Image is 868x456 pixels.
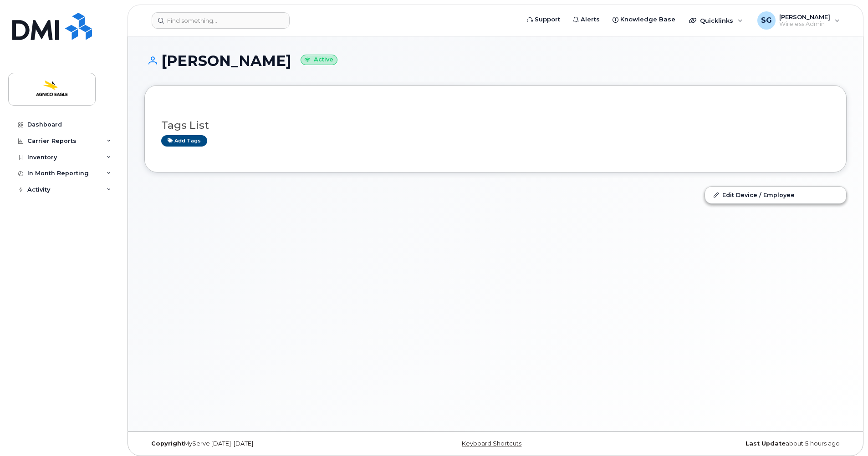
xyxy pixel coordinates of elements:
[161,120,830,131] h3: Tags List
[144,53,847,69] h1: [PERSON_NAME]
[705,187,846,203] a: Edit Device / Employee
[151,440,184,447] strong: Copyright
[613,440,847,447] div: about 5 hours ago
[301,55,337,65] small: Active
[161,135,207,147] a: Add tags
[462,440,521,447] a: Keyboard Shortcuts
[745,440,786,447] strong: Last Update
[144,440,378,447] div: MyServe [DATE]–[DATE]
